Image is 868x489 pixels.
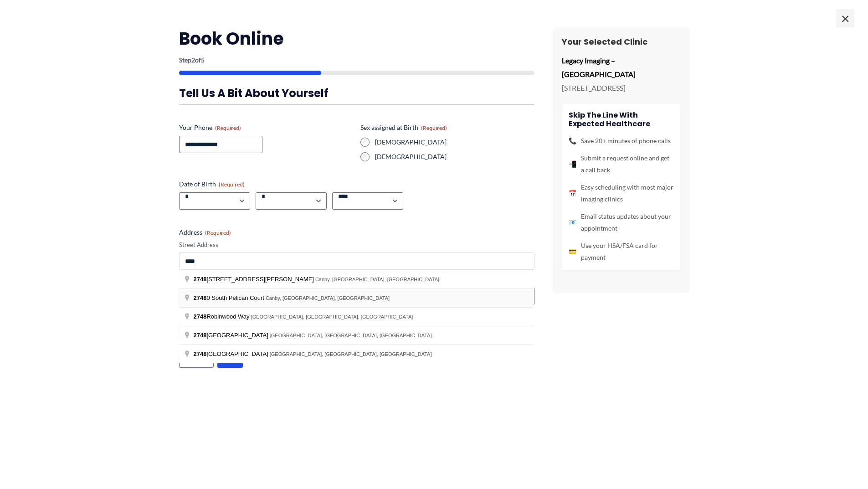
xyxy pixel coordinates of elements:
[569,181,673,205] li: Easy scheduling with most major imaging clinics
[215,124,241,131] span: (Required)
[569,111,673,128] h4: Skip the line with Expected Healthcare
[179,228,231,237] legend: Address
[194,350,270,357] span: [GEOGRAPHIC_DATA]
[569,152,673,176] li: Submit a request online and get a call back
[569,246,576,257] span: 💳
[421,124,447,131] span: (Required)
[201,56,205,64] span: 5
[219,181,245,188] span: (Required)
[251,314,413,319] span: [GEOGRAPHIC_DATA], [GEOGRAPHIC_DATA], [GEOGRAPHIC_DATA]
[194,276,207,283] span: 2748
[569,135,576,147] span: 📞
[205,229,231,236] span: (Required)
[562,81,680,95] p: [STREET_ADDRESS]
[179,123,353,132] label: Your Phone
[562,36,680,47] h3: Your Selected Clinic
[569,158,576,170] span: 📲
[270,351,432,357] span: [GEOGRAPHIC_DATA], [GEOGRAPHIC_DATA], [GEOGRAPHIC_DATA]
[360,123,447,132] legend: Sex assigned at Birth
[194,313,207,320] span: 2748
[270,333,432,338] span: [GEOGRAPHIC_DATA], [GEOGRAPHIC_DATA], [GEOGRAPHIC_DATA]
[375,138,534,147] label: [DEMOGRAPHIC_DATA]
[569,240,673,263] li: Use your HSA/FSA card for payment
[569,211,673,234] li: Email status updates about your appointment
[179,57,534,63] p: Step of
[179,180,245,189] legend: Date of Birth
[194,332,270,339] span: [GEOGRAPHIC_DATA]
[194,294,266,301] span: 0 South Pelican Court
[179,27,534,50] h2: Book Online
[569,216,576,228] span: 📧
[569,135,673,147] li: Save 20+ minutes of phone calls
[315,277,439,282] span: Canby, [GEOGRAPHIC_DATA], [GEOGRAPHIC_DATA]
[194,332,207,339] span: 2748
[179,241,534,249] label: Street Address
[836,9,854,27] span: ×
[194,276,315,283] span: [STREET_ADDRESS][PERSON_NAME]
[375,152,534,161] label: [DEMOGRAPHIC_DATA]
[266,295,390,301] span: Canby, [GEOGRAPHIC_DATA], [GEOGRAPHIC_DATA]
[562,54,680,81] p: Legacy Imaging – [GEOGRAPHIC_DATA]
[194,294,207,301] span: 2748
[179,86,534,100] h3: Tell us a bit about yourself
[194,350,207,357] span: 2748
[194,313,251,320] span: Robinwood Way
[191,56,195,64] span: 2
[569,187,576,199] span: 📅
